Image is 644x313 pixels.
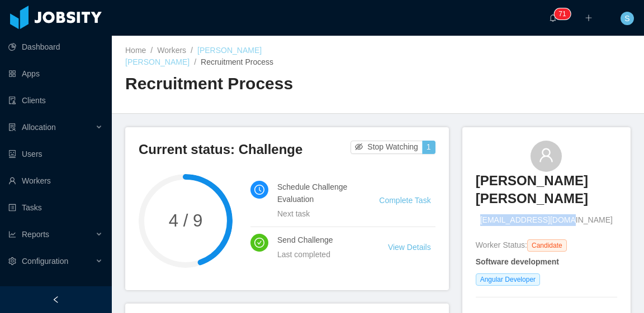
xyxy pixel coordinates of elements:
div: Last completed [277,248,361,261]
a: icon: auditClients [8,89,103,112]
a: [PERSON_NAME] [PERSON_NAME] [476,172,617,215]
span: 4 / 9 [139,212,233,229]
button: 1 [422,141,435,154]
span: Angular Developer [476,273,540,286]
i: icon: plus [585,14,593,22]
p: 1 [562,8,566,20]
button: icon: eye-invisibleStop Watching [351,141,423,154]
h3: [PERSON_NAME] [PERSON_NAME] [476,172,617,208]
span: Recruitment Process [201,57,273,66]
a: icon: pie-chartDashboard [8,36,103,58]
a: icon: userWorkers [8,170,103,192]
sup: 71 [554,8,570,20]
h3: Current status: Challenge [139,141,351,158]
span: / [191,46,193,55]
i: icon: setting [8,257,16,265]
a: icon: robotUsers [8,143,103,165]
i: icon: clock-circle [254,185,264,195]
i: icon: line-chart [8,230,16,238]
a: icon: profileTasks [8,196,103,219]
span: Worker Status: [476,240,527,249]
span: [EMAIL_ADDRESS][DOMAIN_NAME] [480,214,613,226]
a: Home [125,46,146,55]
span: Reports [22,230,49,239]
span: Candidate [527,239,567,252]
i: icon: solution [8,123,16,131]
h2: Recruitment Process [125,73,378,95]
span: Configuration [22,257,68,266]
strong: Software development [476,257,559,266]
p: 7 [558,8,562,20]
span: / [150,46,153,55]
span: / [194,57,196,66]
i: icon: bell [549,14,557,22]
div: Next task [277,208,352,220]
a: Complete Task [379,196,430,205]
span: Allocation [22,123,56,132]
span: S [624,12,629,25]
a: Workers [157,46,186,55]
h4: Schedule Challenge Evaluation [277,181,352,205]
i: icon: check-circle [254,238,264,248]
h4: Send Challenge [277,234,361,246]
a: View Details [388,243,431,252]
i: icon: user [538,147,554,163]
a: icon: appstoreApps [8,62,103,85]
